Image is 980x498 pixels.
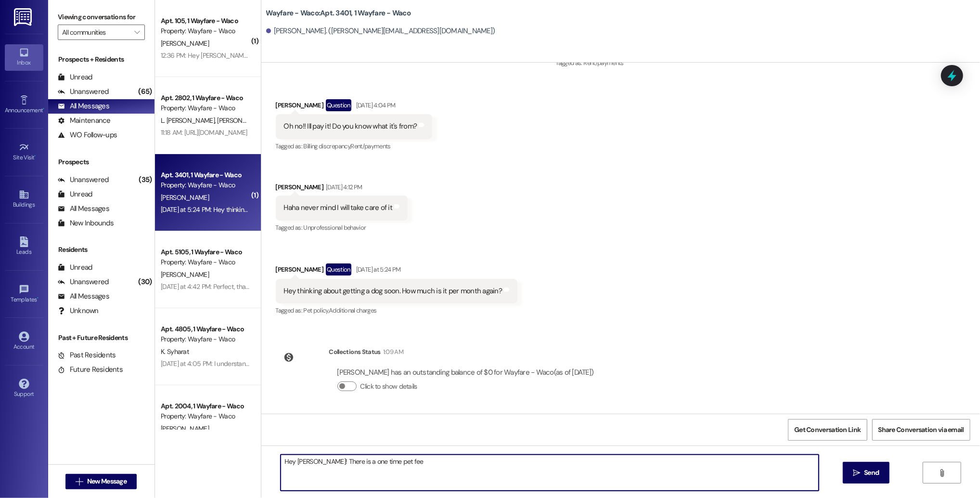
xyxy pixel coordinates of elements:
[35,153,36,159] span: •
[161,359,310,368] div: [DATE] at 4:05 PM: I understand, please give me a call
[58,175,109,185] div: Unanswered
[303,223,366,232] span: Unprofessional behavior
[58,204,109,214] div: All Messages
[65,474,137,489] button: New Message
[276,221,408,235] div: Tagged as:
[161,116,217,125] span: L. [PERSON_NAME]
[5,328,43,354] a: Account
[276,99,433,115] div: [PERSON_NAME]
[58,277,109,287] div: Unanswered
[161,401,250,411] div: Apt. 2004, 1 Wayfare - Waco
[556,56,973,70] div: Tagged as:
[136,84,155,99] div: (65)
[161,347,189,356] span: K. Syharat
[58,189,92,199] div: Unread
[361,381,417,392] label: Click to show details
[276,139,433,153] div: Tagged as:
[161,282,290,291] div: [DATE] at 4:42 PM: Perfect, thank you so much
[284,203,393,213] div: Haha never mind I will take care of it
[58,101,109,111] div: All Messages
[161,51,499,60] div: 12:36 PM: Hey [PERSON_NAME], thank you for keeping us posted on the rent situation. Do you know w...
[284,286,503,296] div: Hey thinking about getting a dog soon. How much is it per month again?
[938,469,945,477] i: 
[354,100,396,110] div: [DATE] 4:04 PM
[161,180,250,190] div: Property: Wayfare - Waco
[329,347,381,357] div: Collections Status
[794,425,861,435] span: Get Conversation Link
[303,142,350,150] span: Billing discrepancy ,
[326,99,351,111] div: Question
[48,333,155,343] div: Past + Future Residents
[48,245,155,255] div: Residents
[276,303,518,317] div: Tagged as:
[87,476,127,486] span: New Message
[843,462,890,484] button: Send
[864,468,879,478] span: Send
[788,419,867,441] button: Get Conversation Link
[161,324,250,334] div: Apt. 4805, 1 Wayfare - Waco
[76,478,83,485] i: 
[161,205,414,214] div: [DATE] at 5:24 PM: Hey thinking about getting a dog soon. How much is it per month again?
[58,218,114,228] div: New Inbounds
[161,257,250,267] div: Property: Wayfare - Waco
[5,139,43,165] a: Site Visit •
[62,25,129,40] input: All communities
[161,26,250,36] div: Property: Wayfare - Waco
[161,247,250,257] div: Apt. 5105, 1 Wayfare - Waco
[878,425,964,435] span: Share Conversation via email
[5,376,43,402] a: Support
[276,263,518,279] div: [PERSON_NAME]
[326,263,351,275] div: Question
[58,130,117,140] div: WO Follow-ups
[58,350,116,360] div: Past Residents
[5,234,43,260] a: Leads
[161,334,250,344] div: Property: Wayfare - Waco
[14,8,34,26] img: ResiDesk Logo
[48,54,155,65] div: Prospects + Residents
[58,262,92,273] div: Unread
[58,87,109,97] div: Unanswered
[161,16,250,26] div: Apt. 105, 1 Wayfare - Waco
[872,419,970,441] button: Share Conversation via email
[161,193,209,202] span: [PERSON_NAME]
[136,275,155,289] div: (30)
[161,411,250,421] div: Property: Wayfare - Waco
[217,116,265,125] span: [PERSON_NAME]
[266,8,411,18] b: Wayfare - Waco: Apt. 3401, 1 Wayfare - Waco
[137,172,155,187] div: (35)
[329,306,376,315] span: Additional charges
[276,182,408,196] div: [PERSON_NAME]
[134,28,140,36] i: 
[381,347,403,357] div: 1:09 AM
[5,44,43,70] a: Inbox
[161,93,250,103] div: Apt. 2802, 1 Wayfare - Waco
[58,116,111,126] div: Maintenance
[583,59,624,67] span: Rent/payments
[58,291,109,301] div: All Messages
[303,306,329,315] span: Pet policy ,
[161,170,250,180] div: Apt. 3401, 1 Wayfare - Waco
[323,182,362,192] div: [DATE] 4:12 PM
[58,306,99,316] div: Unknown
[161,39,209,48] span: [PERSON_NAME]
[161,424,209,433] span: [PERSON_NAME]
[161,270,209,279] span: [PERSON_NAME]
[5,186,43,212] a: Buildings
[161,103,250,113] div: Property: Wayfare - Waco
[58,72,92,82] div: Unread
[853,469,860,477] i: 
[37,295,39,301] span: •
[337,367,594,378] div: [PERSON_NAME] has an outstanding balance of $0 for Wayfare - Waco (as of [DATE])
[48,157,155,167] div: Prospects
[350,142,391,150] span: Rent/payments
[354,264,401,275] div: [DATE] at 5:24 PM
[5,281,43,307] a: Templates •
[266,26,495,36] div: [PERSON_NAME]. ([PERSON_NAME][EMAIL_ADDRESS][DOMAIN_NAME])
[161,128,247,137] div: 11:18 AM: [URL][DOMAIN_NAME]
[58,365,123,375] div: Future Residents
[58,10,145,25] label: Viewing conversations for
[284,121,417,131] div: Oh no!! Ill pay it! Do you know what it's from?
[281,455,819,491] textarea: Hey [PERSON_NAME]! There is a one time pet fee
[43,105,44,112] span: •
